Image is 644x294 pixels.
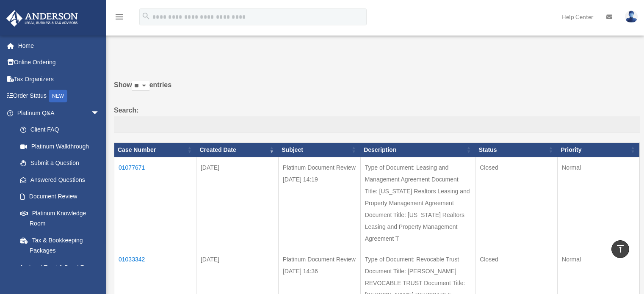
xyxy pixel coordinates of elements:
[196,143,278,157] th: Created Date: activate to sort column ascending
[360,157,475,249] td: Type of Document: Leasing and Management Agreement Document Title: [US_STATE] Realtors Leasing an...
[12,205,108,232] a: Platinum Knowledge Room
[611,240,629,258] a: vertical_align_top
[12,121,108,138] a: Client FAQ
[114,143,196,157] th: Case Number: activate to sort column ascending
[132,81,149,91] select: Showentries
[12,171,104,188] a: Answered Questions
[558,143,640,157] th: Priority: activate to sort column ascending
[114,12,124,22] i: menu
[6,54,112,71] a: Online Ordering
[625,11,638,23] img: User Pic
[114,157,196,249] td: 01077671
[278,143,360,157] th: Subject: activate to sort column ascending
[6,104,108,121] a: Platinum Q&Aarrow_drop_down
[6,88,112,105] a: Order StatusNEW
[12,155,108,172] a: Submit a Question
[360,143,475,157] th: Description: activate to sort column ascending
[12,188,108,205] a: Document Review
[114,15,124,22] a: menu
[114,116,640,132] input: Search:
[114,79,640,99] label: Show entries
[278,157,360,249] td: Platinum Document Review [DATE] 14:19
[12,259,108,276] a: Land Trust & Deed Forum
[558,157,640,249] td: Normal
[141,11,151,21] i: search
[196,157,278,249] td: [DATE]
[49,90,67,102] div: NEW
[91,104,108,122] span: arrow_drop_down
[114,104,640,132] label: Search:
[615,244,625,254] i: vertical_align_top
[12,232,108,259] a: Tax & Bookkeeping Packages
[6,71,112,88] a: Tax Organizers
[12,138,108,155] a: Platinum Walkthrough
[4,10,80,27] img: Anderson Advisors Platinum Portal
[475,143,558,157] th: Status: activate to sort column ascending
[475,157,558,249] td: Closed
[6,37,112,54] a: Home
